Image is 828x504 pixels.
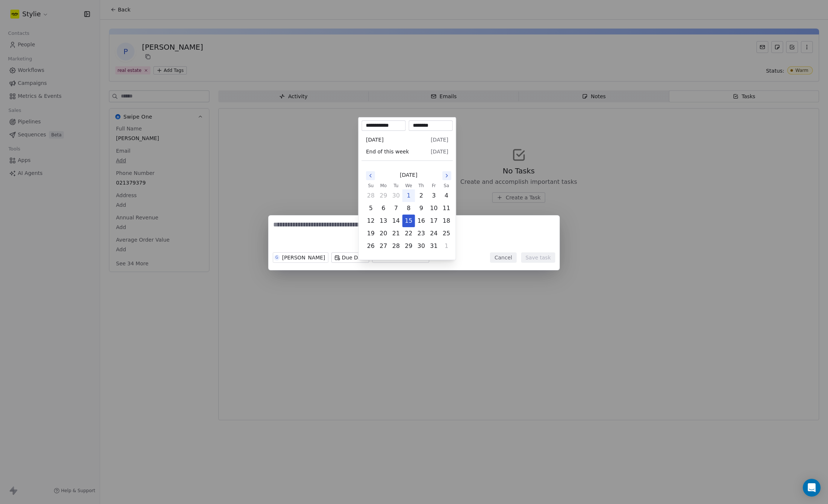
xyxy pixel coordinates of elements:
[390,228,402,239] button: Tuesday, October 21st, 2025
[403,202,415,214] button: Wednesday, October 8th, 2025
[440,182,453,189] th: Saturday
[400,171,417,179] span: [DATE]
[441,202,453,214] button: Saturday, October 11th, 2025
[378,190,390,202] button: Monday, September 29th, 2025
[428,215,440,227] button: Friday, October 17th, 2025
[365,182,453,252] table: October 2025
[365,190,377,202] button: Sunday, September 28th, 2025
[403,215,415,227] button: Wednesday, October 15th, 2025, selected
[390,202,402,214] button: Tuesday, October 7th, 2025
[431,136,448,143] span: [DATE]
[390,215,402,227] button: Tuesday, October 14th, 2025
[441,228,453,239] button: Saturday, October 25th, 2025
[415,240,427,252] button: Thursday, October 30th, 2025
[403,182,415,189] th: Wednesday
[390,182,403,189] th: Tuesday
[365,240,377,252] button: Sunday, October 26th, 2025
[366,171,375,180] button: Go to the Previous Month
[441,215,453,227] button: Saturday, October 18th, 2025
[415,202,427,214] button: Thursday, October 9th, 2025
[390,190,402,202] button: Tuesday, September 30th, 2025
[390,240,402,252] button: Tuesday, October 28th, 2025
[428,240,440,252] button: Friday, October 31st, 2025
[428,202,440,214] button: Friday, October 10th, 2025
[415,228,427,239] button: Thursday, October 23rd, 2025
[365,202,377,214] button: Sunday, October 5th, 2025
[365,228,377,239] button: Sunday, October 19th, 2025
[366,136,384,143] span: [DATE]
[403,228,415,239] button: Wednesday, October 22nd, 2025
[441,190,453,202] button: Saturday, October 4th, 2025
[366,148,409,155] span: End of this week
[443,171,451,180] button: Go to the Next Month
[377,182,390,189] th: Monday
[365,215,377,227] button: Sunday, October 12th, 2025
[378,240,390,252] button: Monday, October 27th, 2025
[378,228,390,239] button: Monday, October 20th, 2025
[428,228,440,239] button: Friday, October 24th, 2025
[403,240,415,252] button: Wednesday, October 29th, 2025
[415,182,428,189] th: Thursday
[415,190,427,202] button: Thursday, October 2nd, 2025
[428,190,440,202] button: Friday, October 3rd, 2025
[431,148,448,155] span: [DATE]
[403,190,415,202] button: Today, Wednesday, October 1st, 2025
[378,215,390,227] button: Monday, October 13th, 2025
[415,215,427,227] button: Thursday, October 16th, 2025
[428,182,440,189] th: Friday
[441,240,453,252] button: Saturday, November 1st, 2025
[365,182,377,189] th: Sunday
[378,202,390,214] button: Monday, October 6th, 2025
